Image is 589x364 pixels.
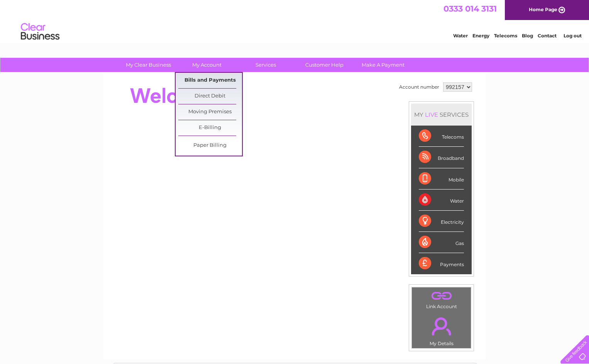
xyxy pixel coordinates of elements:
[419,253,464,274] div: Payments
[178,73,242,88] a: Bills and Payments
[178,138,242,153] a: Paper Billing
[419,147,464,168] div: Broadband
[175,58,239,72] a: My Account
[411,311,471,349] td: My Details
[117,58,180,72] a: My Clear Business
[234,58,298,72] a: Services
[414,289,469,303] a: .
[397,81,441,94] td: Account number
[351,58,415,72] a: Make A Payment
[178,120,242,136] a: E-Billing
[20,20,60,44] img: logo.png
[472,33,489,39] a: Energy
[293,58,356,72] a: Customer Help
[443,4,497,13] a: 0333 014 3131
[178,104,242,120] a: Moving Premises
[564,33,582,39] a: Log out
[414,313,469,340] a: .
[453,33,468,39] a: Water
[494,33,517,39] a: Telecoms
[419,211,464,232] div: Electricity
[411,287,471,311] td: Link Account
[419,126,464,147] div: Telecoms
[113,4,477,37] div: Clear Business is a trading name of Verastar Limited (registered in [GEOGRAPHIC_DATA] No. 3667643...
[419,190,464,211] div: Water
[411,104,472,126] div: MY SERVICES
[178,89,242,104] a: Direct Debit
[419,168,464,190] div: Mobile
[522,33,533,39] a: Blog
[423,111,440,118] div: LIVE
[538,33,557,39] a: Contact
[419,232,464,253] div: Gas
